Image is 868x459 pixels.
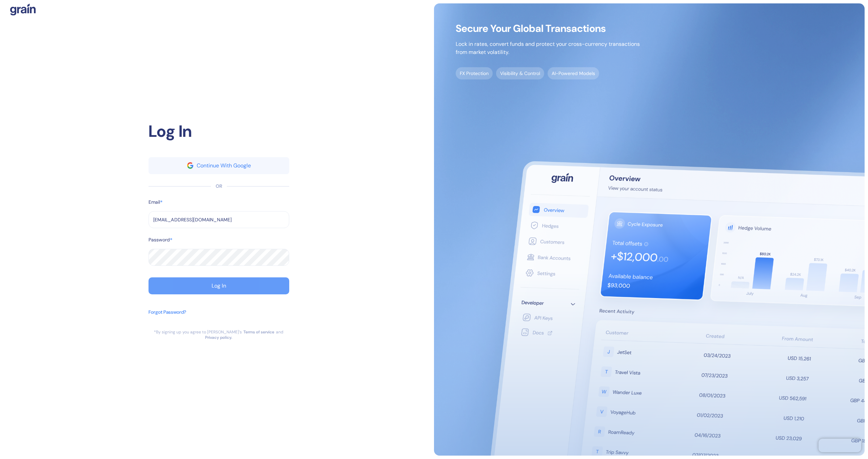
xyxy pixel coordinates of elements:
span: Visibility & Control [496,67,544,79]
img: signup-main-image [434,3,865,456]
span: AI-Powered Models [548,67,599,79]
label: Password [149,236,170,243]
button: Forgot Password? [149,305,186,329]
span: FX Protection [456,67,493,79]
div: OR [216,183,222,190]
img: logo [10,3,36,16]
label: Email [149,199,160,206]
div: Forgot Password? [149,309,186,316]
img: google [187,162,193,168]
input: example@email.com [149,211,289,228]
span: Secure Your Global Transactions [456,25,640,32]
div: Continue With Google [197,163,251,168]
a: Terms of service [243,329,274,335]
button: googleContinue With Google [149,157,289,174]
p: Lock in rates, convert funds and protect your cross-currency transactions from market volatility. [456,40,640,56]
div: Log In [212,283,226,289]
button: Log In [149,277,289,294]
div: and [276,329,283,335]
a: Privacy policy. [205,335,232,340]
div: Log In [149,119,289,144]
iframe: Chatra live chat [818,439,861,452]
div: *By signing up you agree to [PERSON_NAME]’s [154,329,242,335]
